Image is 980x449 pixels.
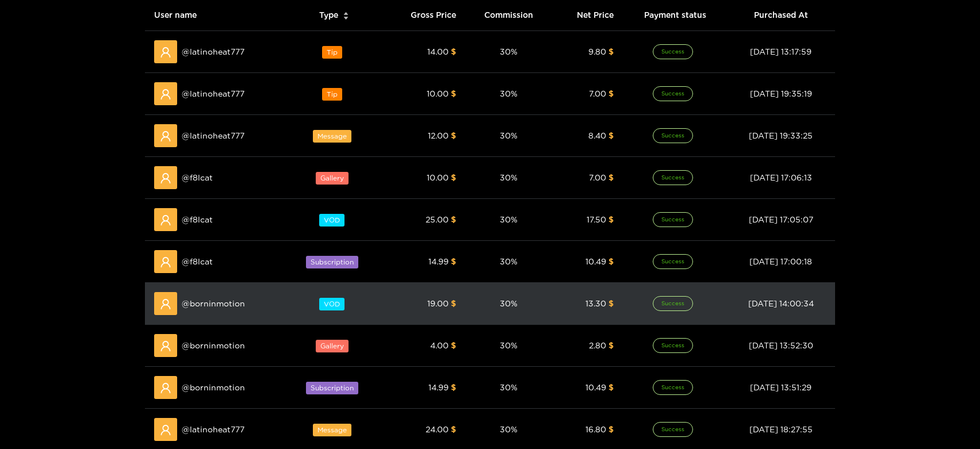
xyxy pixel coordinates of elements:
span: $ [451,383,456,392]
span: Success [653,338,693,353]
span: 14.99 [428,257,449,266]
span: $ [451,215,456,224]
span: Success [653,44,693,59]
span: VOD [319,214,344,227]
span: $ [451,257,456,266]
span: Message [313,424,351,436]
span: Success [653,128,693,143]
span: 24.00 [426,425,449,433]
span: 30 % [500,131,518,140]
span: 25.00 [426,215,449,224]
span: 9.80 [588,47,606,56]
span: @ borninmotion [182,381,245,394]
span: 10.49 [585,257,606,266]
span: $ [608,215,614,224]
span: $ [608,299,614,308]
span: @ borninmotion [182,297,245,310]
span: [DATE] 13:17:59 [750,47,811,56]
span: 10.49 [585,383,606,392]
span: Success [653,254,693,269]
span: [DATE] 17:06:13 [750,173,812,182]
span: $ [608,383,614,392]
span: user [160,382,171,394]
span: 10.00 [427,173,449,182]
span: user [160,424,171,436]
span: Success [653,296,693,311]
span: Subscription [306,382,358,394]
span: $ [608,257,614,266]
span: 14.99 [428,383,449,392]
span: [DATE] 14:00:34 [748,299,814,308]
span: 30 % [500,173,518,182]
span: $ [451,89,456,98]
span: user [160,256,171,268]
span: 17.50 [587,215,606,224]
span: 30 % [500,89,518,98]
span: $ [451,425,456,433]
span: [DATE] 17:05:07 [749,215,813,224]
span: user [160,298,171,310]
span: 4.00 [430,341,449,350]
span: Subscription [306,256,358,268]
span: $ [608,173,614,182]
span: 30 % [500,215,518,224]
span: 19.00 [427,299,449,308]
span: [DATE] 19:35:19 [750,89,812,98]
span: user [160,172,171,184]
span: 10.00 [427,89,449,98]
span: $ [451,173,456,182]
span: [DATE] 18:27:55 [749,425,813,433]
span: [DATE] 13:51:29 [750,383,811,392]
span: $ [451,341,456,350]
span: caret-down [343,15,349,21]
span: 7.00 [589,89,606,98]
span: $ [451,131,456,140]
span: [DATE] 17:00:18 [749,257,812,266]
span: Success [653,422,693,437]
span: user [160,47,171,58]
span: @ latinoheat777 [182,423,244,436]
span: Success [653,170,693,185]
span: user [160,214,171,226]
span: 16.80 [585,425,606,433]
span: $ [608,341,614,350]
span: $ [608,131,614,140]
span: user [160,340,171,352]
span: 8.40 [588,131,606,140]
span: Gallery [316,340,349,352]
span: 30 % [500,299,518,308]
span: $ [608,47,614,56]
span: @ f8lcat [182,171,213,184]
span: 7.00 [589,173,606,182]
span: 30 % [500,47,518,56]
span: Tip [322,88,342,101]
span: caret-up [343,10,349,17]
span: @ latinoheat777 [182,45,244,58]
span: @ f8lcat [182,213,213,226]
span: VOD [319,298,344,310]
span: Success [653,86,693,101]
span: $ [608,89,614,98]
span: @ borninmotion [182,339,245,352]
span: user [160,89,171,100]
span: 13.30 [585,299,606,308]
span: 14.00 [427,47,449,56]
span: Message [313,130,351,143]
span: 2.80 [589,341,606,350]
span: Gallery [316,172,349,185]
span: $ [451,299,456,308]
span: 30 % [500,341,518,350]
span: Success [653,212,693,227]
span: 30 % [500,257,518,266]
span: 30 % [500,383,518,392]
span: @ latinoheat777 [182,87,244,100]
span: Success [653,380,693,395]
span: 12.00 [428,131,449,140]
span: user [160,131,171,142]
span: @ latinoheat777 [182,129,244,142]
span: 30 % [500,425,518,433]
span: @ f8lcat [182,255,213,268]
span: $ [451,47,456,56]
span: [DATE] 19:33:25 [749,131,813,140]
span: $ [608,425,614,433]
